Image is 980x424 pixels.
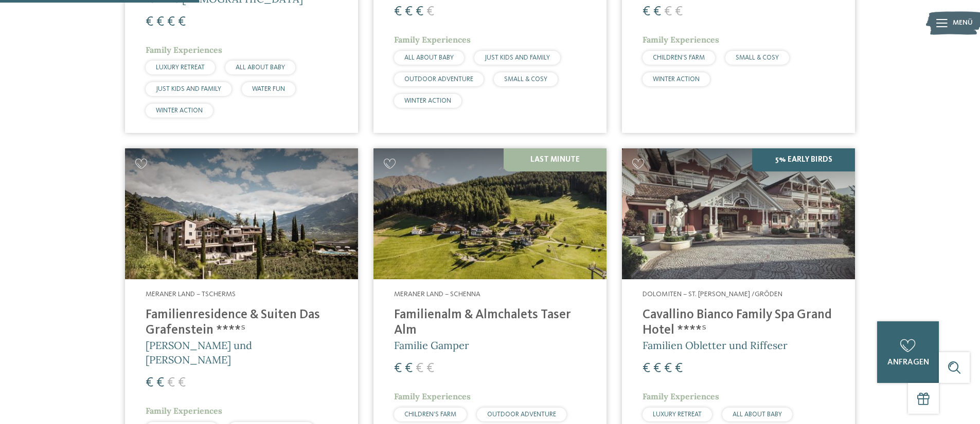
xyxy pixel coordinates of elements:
[167,15,175,29] span: €
[146,339,252,366] span: [PERSON_NAME] und [PERSON_NAME]
[664,5,672,18] span: €
[146,406,222,416] span: Family Experiences
[146,376,153,390] span: €
[416,5,423,18] span: €
[653,411,702,418] span: LUXURY RETREAT
[675,362,683,375] span: €
[643,391,719,401] span: Family Experiences
[487,411,556,418] span: OUTDOOR ADVENTURE
[622,148,855,279] img: Family Spa Grand Hotel Cavallino Bianco ****ˢ
[156,86,221,92] span: JUST KIDS AND FAMILY
[394,291,480,298] span: Meraner Land – Schenna
[146,15,153,29] span: €
[125,148,358,279] img: Familienhotels gesucht? Hier findet ihr die besten!
[404,98,451,104] span: WINTER ACTION
[643,339,788,352] span: Familien Obletter und Riffeser
[404,54,454,61] span: ALL ABOUT BABY
[394,34,471,45] span: Family Experiences
[405,362,413,375] span: €
[156,64,205,71] span: LUXURY RETREAT
[146,307,337,338] h4: Familienresidence & Suiten Das Grafenstein ****ˢ
[664,362,672,375] span: €
[178,15,186,29] span: €
[178,376,186,390] span: €
[653,76,700,83] span: WINTER ACTION
[416,362,423,375] span: €
[146,291,236,298] span: Meraner Land – Tscherms
[404,76,473,83] span: OUTDOOR ADVENTURE
[252,86,285,92] span: WATER FUN
[167,376,175,390] span: €
[156,15,164,29] span: €
[404,411,456,418] span: CHILDREN’S FARM
[394,5,402,18] span: €
[643,362,650,375] span: €
[394,307,586,338] h4: Familienalm & Almchalets Taser Alm
[426,362,434,375] span: €
[485,54,550,61] span: JUST KIDS AND FAMILY
[146,45,222,55] span: Family Experiences
[733,411,782,418] span: ALL ABOUT BABY
[156,107,203,114] span: WINTER ACTION
[156,376,164,390] span: €
[653,54,705,61] span: CHILDREN’S FARM
[653,362,661,375] span: €
[373,148,607,279] img: Familienhotels gesucht? Hier findet ihr die besten!
[887,358,929,367] span: anfragen
[653,5,661,18] span: €
[643,5,650,18] span: €
[426,5,434,18] span: €
[504,76,547,83] span: SMALL & COSY
[675,5,683,18] span: €
[236,64,285,71] span: ALL ABOUT BABY
[877,321,939,383] a: anfragen
[394,391,471,401] span: Family Experiences
[643,291,782,298] span: Dolomiten – St. [PERSON_NAME] /Gröden
[394,339,469,352] span: Familie Gamper
[643,34,719,45] span: Family Experiences
[736,54,779,61] span: SMALL & COSY
[405,5,413,18] span: €
[394,362,402,375] span: €
[643,307,834,338] h4: Cavallino Bianco Family Spa Grand Hotel ****ˢ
